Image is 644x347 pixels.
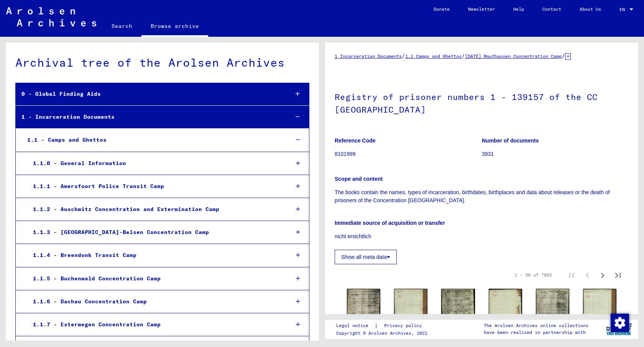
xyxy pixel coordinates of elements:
a: [DATE] Mauthausen Concentration Camp [465,53,562,59]
b: Reference Code [335,137,376,144]
span: EN [619,7,628,12]
div: 0 - Global Finding Aids [16,87,283,101]
img: 001.jpg [441,289,475,334]
img: 001.jpg [536,289,569,337]
a: Legal notice [336,322,375,330]
div: 1.1.3 - [GEOGRAPHIC_DATA]-Belsen Concentration Camp [27,225,283,240]
a: Search [102,17,141,35]
div: 1 - Incarceration Documents [16,110,283,124]
p: 8101999 [335,150,481,158]
img: yv_logo.png [605,319,633,339]
div: 1 – 30 of 7862 [514,272,552,278]
p: 3931 [482,150,629,158]
div: 1.1.5 - Buchenwald Concentration Camp [27,271,283,286]
img: 002.jpg [489,289,522,336]
div: 1.1 - Camps and Ghettos [21,133,283,147]
p: The Arolsen Archives online collections [484,322,588,329]
div: 1.1.0 - General Information [27,156,283,171]
h1: Registry of prisoner numbers 1 - 139157 of the CC [GEOGRAPHIC_DATA] [335,79,629,126]
div: | [336,322,431,330]
div: 1.1.2 - Auschwitz Concentration and Extermination Camp [27,202,283,217]
a: Browse archive [141,17,208,37]
b: Number of documents [482,137,539,144]
div: 1.1.7 - Esterwegen Concentration Camp [27,317,283,332]
button: Last page [610,267,626,283]
b: Immediate source of acquisition or transfer [335,220,445,226]
span: / [562,52,565,59]
img: 002.jpg [583,289,616,336]
button: Next page [595,267,610,283]
a: 1.1 Camps and Ghettos [405,53,462,59]
img: Change consent [611,314,629,332]
span: / [462,52,465,59]
div: Change consent [610,313,629,332]
b: Scope and content [335,176,383,182]
p: have been realized in partnership with [484,329,588,336]
a: 1 Incarceration Documents [335,53,402,59]
p: Copyright © Arolsen Archives, 2021 [336,330,431,337]
div: Archival tree of the Arolsen Archives [15,54,309,71]
div: 1.1.4 - Breendonk Transit Camp [27,248,283,263]
button: Previous page [580,267,595,283]
img: Arolsen_neg.svg [6,7,96,26]
button: Show all meta data [335,250,397,264]
div: 1.1.6 - Dachau Concentration Camp [27,294,283,309]
a: Privacy policy [378,322,431,330]
span: / [402,52,405,59]
p: nicht ersichtlich [335,232,629,241]
p: The books contain the names, types of incarceration, birthdates, birthplaces and data about relea... [335,188,629,205]
div: 1.1.1 - Amersfoort Police Transit Camp [27,179,283,194]
img: 001.jpg [347,289,380,339]
button: First page [564,267,580,283]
